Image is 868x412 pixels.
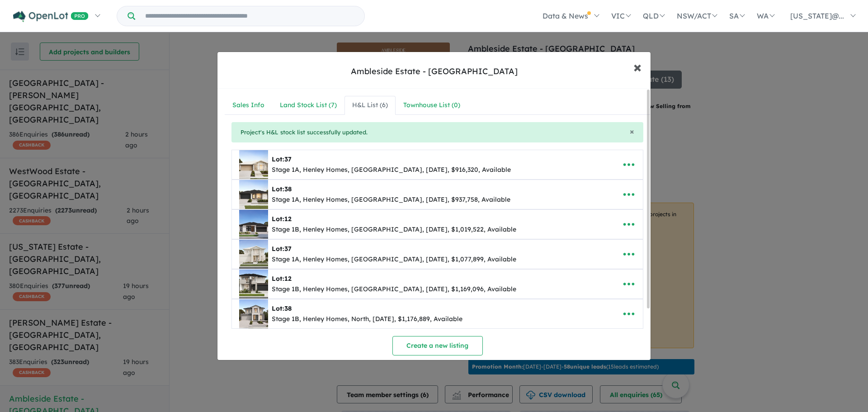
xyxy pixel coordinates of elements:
[272,165,511,175] div: Stage 1A, Henley Homes, [GEOGRAPHIC_DATA], [DATE], $916,320, Available
[239,299,268,328] img: Ambleside%20Estate%20-%20Point%20Cook%20-%20Lot%2038___1754639894.jpg
[272,155,292,163] b: Lot:
[351,66,518,77] div: Ambleside Estate - [GEOGRAPHIC_DATA]
[284,245,292,253] span: 37
[630,128,634,136] button: Close
[284,155,292,163] span: 37
[239,270,268,298] img: Ambleside%20Estate%20-%20Point%20Cook%20-%20Lot%2012___1754639705.png
[633,57,642,76] span: ×
[272,194,510,205] div: Stage 1A, Henley Homes, [GEOGRAPHIC_DATA], [DATE], $937,758, Available
[239,240,268,269] img: Ambleside%20Estate%20-%20Point%20Cook%20-%20Lot%2037___1754639559.png
[239,180,268,209] img: Ambleside%20Estate%20-%20Point%20Cook%20-%20Lot%2038___1754638417.jpg
[137,6,363,26] input: Try estate name, suburb, builder or developer
[239,150,268,179] img: Ambleside%20Estate%20-%20Point%20Cook%20-%20Lot%2037___1754638265.jpg
[392,336,483,355] button: Create a new listing
[403,100,460,111] div: Townhouse List ( 0 )
[284,185,292,193] span: 38
[231,122,643,143] div: Project's H&L stock list successfully updated.
[239,210,268,239] img: Ambleside%20Estate%20-%20Point%20Cook%20-%20Lot%2012___1754638667.png
[284,275,292,283] span: 12
[790,11,844,20] span: [US_STATE]@...
[272,275,292,283] b: Lot:
[284,215,292,223] span: 12
[232,100,264,111] div: Sales Info
[284,304,292,313] span: 38
[13,11,89,22] img: Openlot PRO Logo White
[272,304,292,313] b: Lot:
[272,185,292,193] b: Lot:
[272,224,516,235] div: Stage 1B, Henley Homes, [GEOGRAPHIC_DATA], [DATE], $1,019,522, Available
[272,245,292,253] b: Lot:
[272,215,292,223] b: Lot:
[630,126,634,137] span: ×
[280,100,337,111] div: Land Stock List ( 7 )
[272,254,516,265] div: Stage 1A, Henley Homes, [GEOGRAPHIC_DATA], [DATE], $1,077,899, Available
[272,284,516,295] div: Stage 1B, Henley Homes, [GEOGRAPHIC_DATA], [DATE], $1,169,096, Available
[272,314,462,325] div: Stage 1B, Henley Homes, North, [DATE], $1,176,889, Available
[352,100,388,111] div: H&L List ( 6 )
